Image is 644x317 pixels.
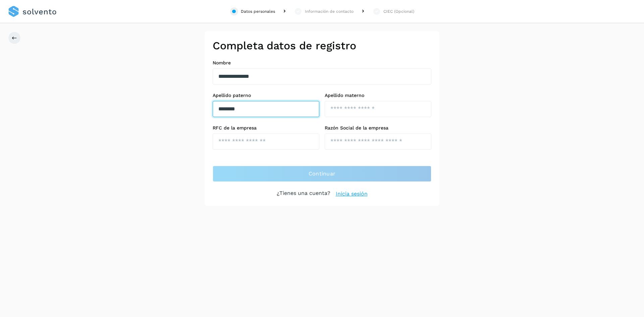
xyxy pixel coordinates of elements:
div: Datos personales [241,8,275,14]
a: Inicia sesión [336,190,368,198]
p: ¿Tienes una cuenta? [277,190,330,198]
label: Apellido paterno [213,93,319,98]
label: Nombre [213,60,431,66]
div: CIEC (Opcional) [383,8,414,14]
label: RFC de la empresa [213,125,319,131]
label: Apellido materno [325,93,431,98]
div: Información de contacto [305,8,354,14]
label: Razón Social de la empresa [325,125,431,131]
span: Continuar [309,170,336,177]
h2: Completa datos de registro [213,39,431,52]
button: Continuar [213,166,431,182]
